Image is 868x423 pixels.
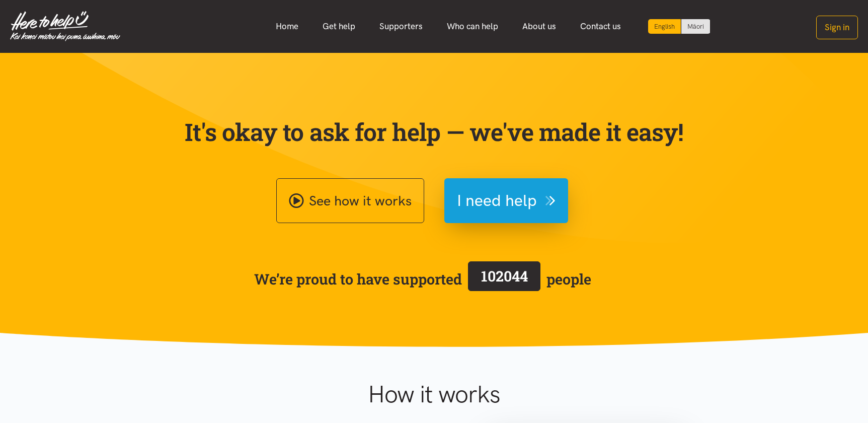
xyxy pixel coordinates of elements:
[254,259,591,299] span: We’re proud to have supported people
[444,178,568,223] button: I need help
[462,259,546,299] a: 102044
[568,16,633,37] a: Contact us
[648,19,681,34] div: Current language
[816,16,858,39] button: Sign in
[10,11,120,41] img: Home
[481,266,528,286] span: 102044
[648,19,711,34] div: Language toggle
[276,178,424,223] a: See how it works
[264,16,310,37] a: Home
[183,117,686,147] p: It's okay to ask for help — we've made it easy!
[367,16,435,37] a: Supporters
[310,16,367,37] a: Get help
[435,16,510,37] a: Who can help
[457,188,537,214] span: I need help
[510,16,568,37] a: About us
[270,380,598,409] h1: How it works
[681,19,710,34] a: Switch to Te Reo Māori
